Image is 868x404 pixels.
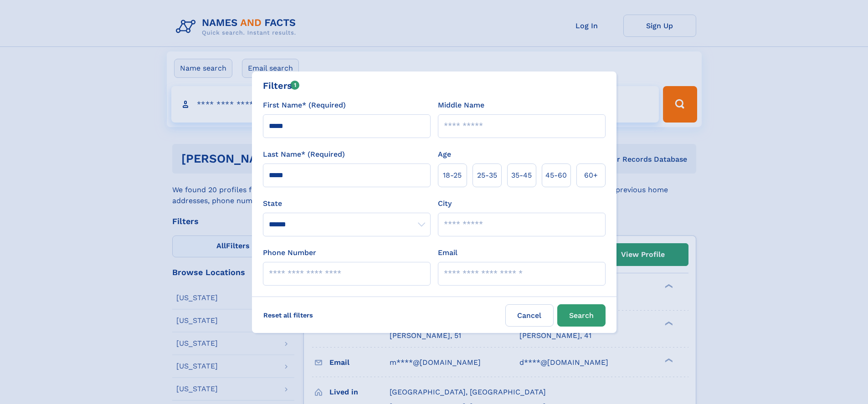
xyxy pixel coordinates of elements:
[263,247,316,258] label: Phone Number
[545,170,567,181] span: 45‑60
[263,149,345,160] label: Last Name* (Required)
[511,170,532,181] span: 35‑45
[477,170,497,181] span: 25‑35
[438,247,457,258] label: Email
[443,170,462,181] span: 18‑25
[584,170,598,181] span: 60+
[505,304,554,327] label: Cancel
[257,304,319,326] label: Reset all filters
[438,198,452,209] label: City
[263,100,346,111] label: First Name* (Required)
[263,198,431,209] label: State
[263,79,300,92] div: Filters
[438,100,484,111] label: Middle Name
[438,149,451,160] label: Age
[557,304,606,327] button: Search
